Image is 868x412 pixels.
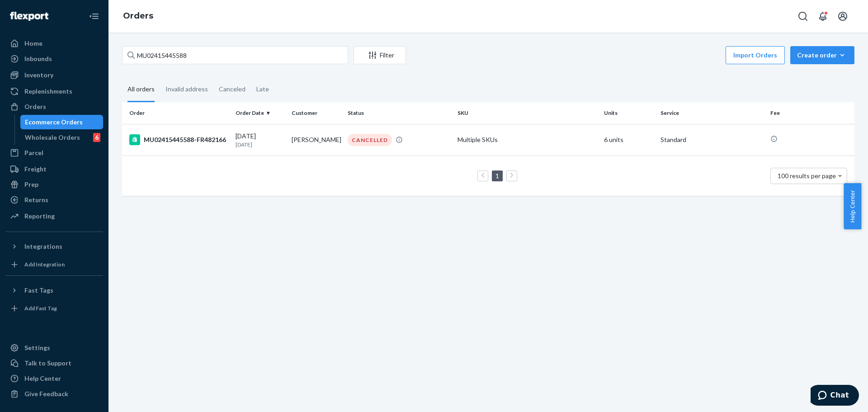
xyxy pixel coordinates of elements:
[454,124,600,156] td: Multiple SKUs
[232,102,288,124] th: Order Date
[24,286,53,295] div: Fast Tags
[5,356,103,370] button: Talk to Support
[85,7,103,25] button: Close Navigation
[24,39,42,48] div: Home
[797,51,848,60] div: Create order
[5,162,103,176] a: Freight
[25,118,83,127] div: Ecommerce Orders
[767,102,854,124] th: Fee
[256,77,269,101] div: Late
[354,46,406,64] button: Filter
[790,46,854,64] button: Create order
[454,102,600,124] th: SKU
[5,68,103,82] a: Inventory
[5,371,103,386] a: Help Center
[24,260,65,268] div: Add Integration
[834,7,852,25] button: Open account menu
[122,102,232,124] th: Order
[24,374,61,383] div: Help Center
[123,11,153,21] a: Orders
[25,133,80,142] div: Wholesale Orders
[657,102,767,124] th: Service
[10,12,48,21] img: Flexport logo
[494,172,501,180] a: Page 1 is your current page
[24,102,46,111] div: Orders
[24,54,52,63] div: Inbounds
[5,387,103,401] button: Give Feedback
[778,172,836,180] span: 100 results per page
[600,102,656,124] th: Units
[292,109,340,117] div: Customer
[5,146,103,160] a: Parcel
[24,242,62,251] div: Integrations
[844,183,861,229] button: Help Center
[5,209,103,223] a: Reporting
[5,193,103,207] a: Returns
[5,84,103,99] a: Replenishments
[600,124,656,156] td: 6 units
[5,283,103,298] button: Fast Tags
[660,135,763,144] p: Standard
[236,141,284,148] p: [DATE]
[24,389,68,398] div: Give Feedback
[5,36,103,51] a: Home
[5,341,103,355] a: Settings
[24,180,38,189] div: Prep
[794,7,812,25] button: Open Search Box
[288,124,344,156] td: [PERSON_NAME]
[165,77,208,101] div: Invalid address
[24,87,72,96] div: Replenishments
[344,102,454,124] th: Status
[811,385,859,407] iframe: Opens a widget where you can chat to one of our agents
[129,134,228,145] div: MU02415445588-FR482166
[24,304,57,312] div: Add Fast Tag
[5,257,103,272] a: Add Integration
[24,212,55,221] div: Reporting
[122,46,348,64] input: Search orders
[5,239,103,254] button: Integrations
[24,148,43,157] div: Parcel
[116,3,160,29] ol: breadcrumbs
[5,177,103,192] a: Prep
[726,46,785,64] button: Import Orders
[20,130,104,145] a: Wholesale Orders6
[219,77,245,101] div: Canceled
[814,7,832,25] button: Open notifications
[24,343,50,352] div: Settings
[236,132,284,148] div: [DATE]
[5,99,103,114] a: Orders
[24,359,71,368] div: Talk to Support
[354,51,406,60] div: Filter
[348,134,392,146] div: CANCELLED
[24,165,47,174] div: Freight
[5,301,103,316] a: Add Fast Tag
[127,77,155,102] div: All orders
[5,52,103,66] a: Inbounds
[24,71,53,80] div: Inventory
[20,115,104,129] a: Ecommerce Orders
[24,195,48,204] div: Returns
[93,133,100,142] div: 6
